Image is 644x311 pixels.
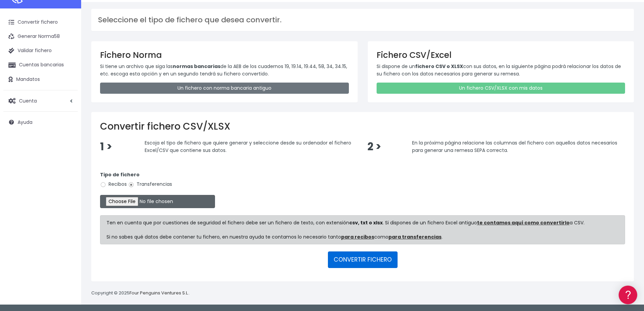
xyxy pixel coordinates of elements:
[100,121,625,132] h2: Convertir fichero CSV/XLSX
[3,94,78,108] a: Cuenta
[3,15,78,29] a: Convertir fichero
[349,219,383,226] strong: csv, txt o xlsx
[7,107,128,117] a: Videotutoriales
[388,234,442,240] a: para transferencias
[100,215,625,244] div: Ten en cuenta que por cuestiones de seguridad el fichero debe ser un fichero de texto, con extens...
[173,63,220,70] strong: normas bancarias
[7,134,128,141] div: Facturación
[3,72,78,87] a: Mandatos
[100,63,349,78] p: Si tiene un archivo que siga las de la AEB de los cuadernos 19, 19.14, 19.44, 58, 34, 34.15, etc....
[367,139,381,154] span: 2 >
[412,139,617,154] span: En la próxima página relacione las columnas del fichero con aquellos datos necesarios para genera...
[100,50,349,60] h3: Fichero Norma
[18,119,32,126] span: Ayuda
[3,29,78,44] a: Generar Norma58
[100,139,112,154] span: 1 >
[91,290,190,297] p: Copyright © 2025 .
[7,117,128,128] a: Perfiles de empresas
[377,83,625,94] a: Un fichero CSV/XLSX con mis datos
[3,115,78,129] a: Ayuda
[377,50,625,60] h3: Fichero CSV/Excel
[341,234,374,240] a: para recibos
[93,195,130,201] a: POWERED BY ENCHANT
[19,97,37,104] span: Cuenta
[100,171,140,178] strong: Tipo de fichero
[7,145,128,156] a: General
[328,251,398,268] button: CONVERTIR FICHERO
[7,75,128,81] div: Convertir ficheros
[477,219,570,226] a: te contamos aquí como convertirlo
[7,173,128,183] a: API
[7,86,128,96] a: Formatos
[377,63,625,78] p: Si dispone de un con sus datos, en la siguiente página podrá relacionar los datos de su fichero c...
[3,44,78,58] a: Validar fichero
[98,16,627,24] h3: Seleccione el tipo de fichero que desea convertir.
[129,290,189,296] a: Four Penguins Ventures S.L.
[415,63,463,70] strong: fichero CSV o XLSX
[100,83,349,94] a: Un fichero con norma bancaria antiguo
[7,181,128,193] button: Contáctanos
[7,47,128,53] div: Información general
[7,162,128,169] div: Programadores
[145,139,351,154] span: Escoja el tipo de fichero que quiere generar y seleccione desde su ordenador el fichero Excel/CSV...
[7,58,128,68] a: Información general
[100,181,127,188] label: Recibos
[128,181,172,188] label: Transferencias
[3,58,78,72] a: Cuentas bancarias
[7,96,128,107] a: Problemas habituales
